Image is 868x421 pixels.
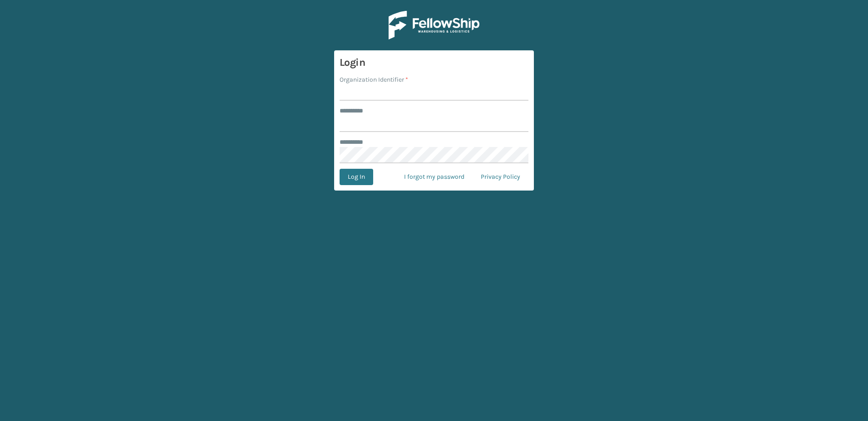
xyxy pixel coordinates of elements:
label: Organization Identifier [340,75,408,84]
button: Log In [340,169,373,185]
img: Logo [389,11,479,39]
a: Privacy Policy [473,169,528,185]
h3: Login [340,56,528,69]
a: I forgot my password [396,169,473,185]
